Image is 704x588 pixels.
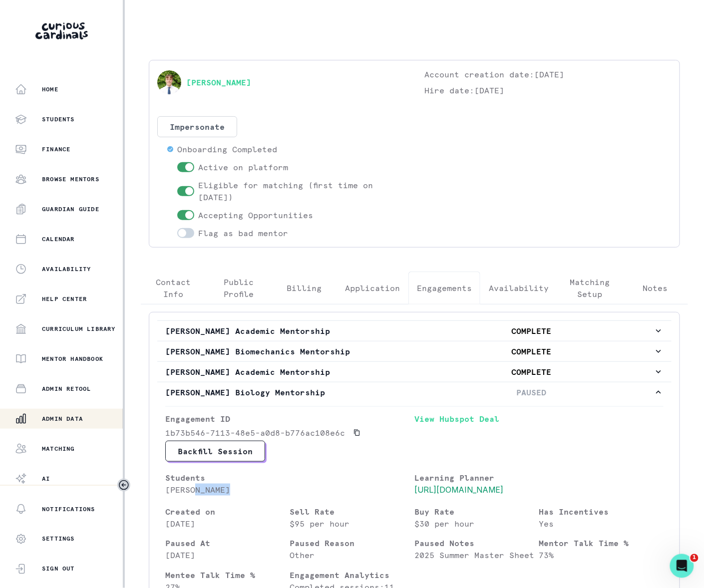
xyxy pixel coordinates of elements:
p: Has Incentives [539,506,664,518]
p: Contact Info [149,276,198,300]
p: Flag as bad mentor [198,227,288,239]
span: 1 [691,554,699,562]
p: Active on platform [198,161,288,173]
a: [PERSON_NAME] [186,76,251,88]
button: Toggle sidebar [117,479,130,492]
p: Created on [165,506,290,518]
p: COMPLETE [409,325,654,337]
p: Notes [643,282,668,294]
button: [PERSON_NAME] Biomechanics MentorshipCOMPLETE [157,341,672,361]
p: Notifications [42,505,95,513]
button: [PERSON_NAME] Academic MentorshipCOMPLETE [157,321,672,341]
p: Help Center [42,295,87,303]
p: [PERSON_NAME] [165,484,414,496]
p: Sell Rate [290,506,415,518]
p: COMPLETE [409,366,654,378]
iframe: Intercom live chat [670,554,694,578]
button: Impersonate [157,116,237,137]
p: Yes [539,518,664,530]
p: AI [42,475,50,483]
p: Availability [42,265,91,273]
p: Admin Retool [42,385,91,393]
p: Calendar [42,235,75,243]
p: Mentee Talk Time % [165,570,290,582]
p: Eligible for matching (first time on [DATE]) [198,179,404,203]
p: Sign Out [42,565,75,573]
a: [URL][DOMAIN_NAME] [414,485,503,495]
p: Account creation date: [DATE] [424,68,672,80]
button: Copied to clipboard [349,425,365,441]
p: Paused Notes [414,538,539,550]
p: Finance [42,145,70,153]
p: Students [42,115,75,123]
img: Curious Cardinals Logo [35,22,88,39]
p: COMPLETE [409,345,654,357]
p: Browse Mentors [42,175,99,183]
p: [PERSON_NAME] Academic Mentorship [165,325,409,337]
p: [PERSON_NAME] Academic Mentorship [165,366,409,378]
p: Curriculum Library [42,325,116,333]
p: Onboarding Completed [177,143,277,155]
p: 73 % [539,550,664,562]
p: Engagements [417,282,472,294]
p: [DATE] [165,518,290,530]
p: Engagement ID [165,413,414,425]
p: Mentor Talk Time % [539,538,664,550]
p: Public Profile [215,276,263,300]
p: Learning Planner [414,472,664,484]
p: 1b73b546-7113-48e5-a0d8-b776ac108e6c [165,427,345,439]
p: Billing [287,282,322,294]
p: Matching [42,445,75,453]
p: [DATE] [165,550,290,562]
p: Paused At [165,538,290,550]
p: [PERSON_NAME] Biology Mentorship [165,386,409,398]
button: [PERSON_NAME] Biology MentorshipPAUSED [157,382,672,402]
button: [PERSON_NAME] Academic MentorshipCOMPLETE [157,362,672,382]
p: Accepting Opportunities [198,209,313,221]
p: $95 per hour [290,518,415,530]
p: Application [345,282,400,294]
p: Guardian Guide [42,205,99,213]
p: $30 per hour [414,518,539,530]
p: Settings [42,535,75,543]
p: 2025 Summer Master Sheet [414,550,539,562]
p: Engagement Analytics [290,570,415,582]
p: Matching Setup [566,276,614,300]
p: Students [165,472,414,484]
p: Mentor Handbook [42,355,103,363]
p: Admin Data [42,415,83,423]
button: Backfill Session [165,441,265,462]
p: PAUSED [409,386,654,398]
p: Availability [489,282,549,294]
a: View Hubspot Deal [414,413,664,441]
p: [PERSON_NAME] Biomechanics Mentorship [165,345,409,357]
p: Home [42,85,58,93]
p: Hire date: [DATE] [424,84,672,96]
p: Buy Rate [414,506,539,518]
p: Other [290,550,415,562]
p: Paused Reason [290,538,415,550]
